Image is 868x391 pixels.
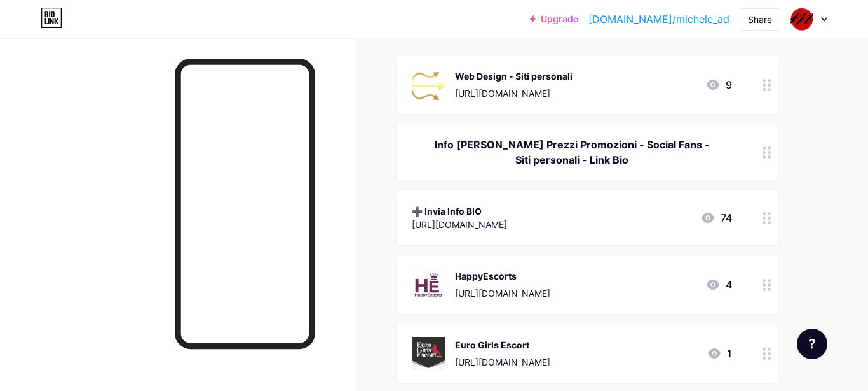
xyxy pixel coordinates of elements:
div: 4 [705,277,732,292]
img: michele_ad [790,7,814,31]
img: HappyEscorts [412,268,445,301]
div: [URL][DOMAIN_NAME] [455,287,550,300]
a: [DOMAIN_NAME]/michele_ad [588,11,729,27]
div: Share [748,13,772,26]
a: Upgrade [530,14,578,24]
img: Web Design - Siti personali [412,68,445,101]
div: Info [PERSON_NAME] Prezzi Promozioni - Social Fans - Siti personali - Link Bio [412,137,732,167]
div: [URL][DOMAIN_NAME] [412,218,507,231]
div: 1 [707,346,732,361]
img: Euro Girls Escort [412,337,445,370]
div: 9 [705,77,732,92]
div: Web Design - Siti personali [455,69,573,83]
div: [URL][DOMAIN_NAME] [455,87,573,100]
div: Euro Girls Escort [455,338,550,352]
div: ➕ Invia Info BIO [412,204,507,218]
div: [URL][DOMAIN_NAME] [455,355,550,369]
div: HappyEscorts [455,269,550,283]
div: 74 [700,210,732,225]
